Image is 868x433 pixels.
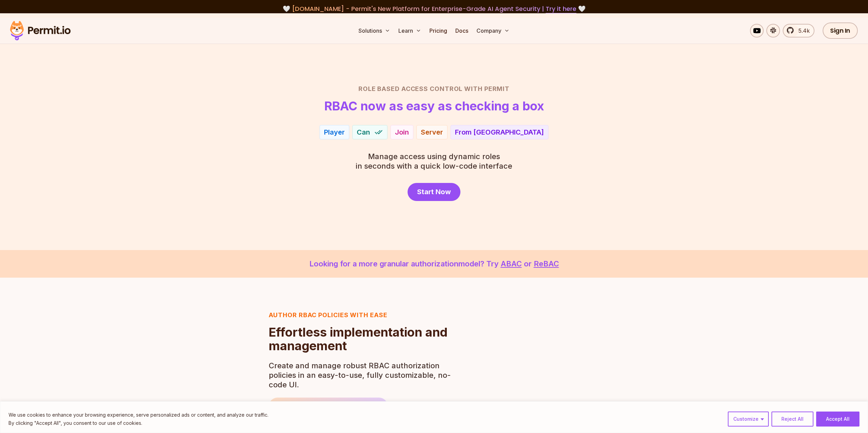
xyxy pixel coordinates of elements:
[269,398,388,415] a: Add it to your app in minutes!
[16,258,852,269] p: Looking for a more granular authorization model? Try or
[408,183,460,201] a: Start Now
[417,187,451,197] span: Start Now
[357,127,370,137] span: Can
[269,310,455,320] h3: Author RBAC POLICIES with EASE
[464,84,510,94] span: with Permit
[455,127,544,137] div: From [GEOGRAPHIC_DATA]
[9,419,268,427] p: By clicking "Accept All", you consent to our use of cookies.
[728,412,769,427] button: Customize
[292,4,576,13] span: [DOMAIN_NAME] - Permit's New Platform for Enterprise-Grade AI Agent Security |
[356,152,512,161] span: Manage access using dynamic roles
[534,259,559,268] a: ReBAC
[771,412,813,427] button: Reject All
[474,24,512,37] button: Company
[783,24,814,37] a: 5.4k
[501,259,522,268] a: ABAC
[427,24,450,37] a: Pricing
[794,27,810,35] span: 5.4k
[269,325,455,353] h2: Effortless implementation and management
[421,127,443,137] div: Server
[195,84,673,94] h2: Role Based Access Control
[453,24,471,37] a: Docs
[823,22,858,39] a: Sign In
[9,411,268,419] p: We use cookies to enhance your browsing experience, serve personalized ads or content, and analyz...
[356,24,393,37] button: Solutions
[546,4,576,13] a: Try it here
[269,361,455,389] p: Create and manage robust RBAC authorization policies in an easy-to-use, fully customizable, no-co...
[816,412,859,427] button: Accept All
[356,152,512,171] p: in seconds with a quick low-code interface
[396,24,424,37] button: Learn
[395,127,409,137] div: Join
[16,4,852,14] div: 🤍 🤍
[7,19,74,42] img: Permit logo
[324,127,345,137] div: Player
[324,99,544,113] h1: RBAC now as easy as checking a box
